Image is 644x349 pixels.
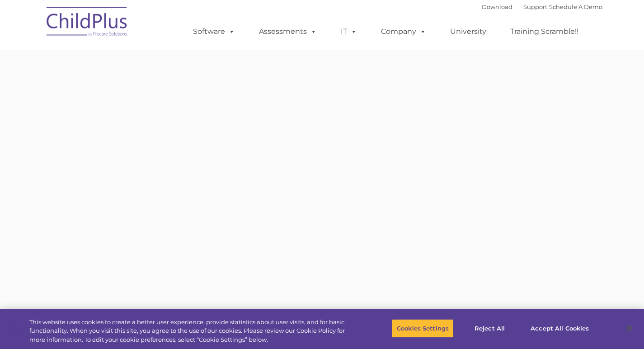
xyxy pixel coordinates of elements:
[526,319,594,338] button: Accept All Cookies
[620,318,639,338] button: Close
[42,0,132,46] img: ChildPlus by Procare Solutions
[549,3,602,10] a: Schedule A Demo
[372,23,435,41] a: Company
[482,3,512,10] a: Download
[250,23,326,41] a: Assessments
[332,23,366,41] a: IT
[501,23,588,41] a: Training Scramble!!
[184,23,244,41] a: Software
[29,318,354,344] div: This website uses cookies to create a better user experience, provide statistics about user visit...
[392,319,454,338] button: Cookies Settings
[461,319,518,338] button: Reject All
[441,23,495,41] a: University
[482,3,602,10] font: |
[523,3,547,10] a: Support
